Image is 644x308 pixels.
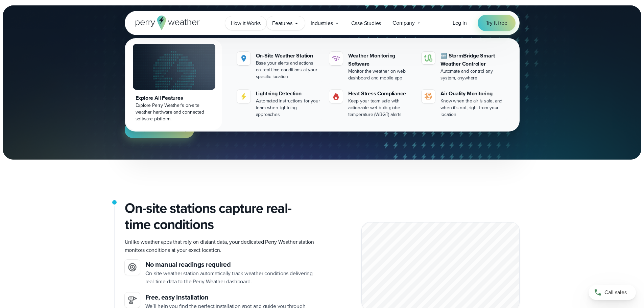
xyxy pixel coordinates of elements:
[256,90,321,98] div: Lightning Detection
[424,92,432,100] img: aqi-icon.svg
[440,52,506,68] div: 🆕 StormBridge Smart Weather Controller
[240,54,248,63] img: Location.svg
[345,16,387,30] a: Case Studies
[231,19,261,27] span: How it Works
[256,52,321,60] div: On-Site Weather Station
[440,98,506,118] div: Know when the air is safe, and when it's not, right from your location
[486,19,507,27] span: Try it free
[234,87,324,121] a: Lightning Detection Automated instructions for your team when lightning approaches
[234,49,324,83] a: On-Site Weather Station Base your alerts and actions on real-time conditions at your specific loc...
[351,19,381,27] span: Case Studies
[125,200,317,233] h2: On-site stations capture real-time conditions
[589,285,636,300] a: Call sales
[332,54,340,63] img: software-icon.svg
[453,19,467,27] span: Log in
[145,292,317,302] h3: Free, easy installation
[419,87,508,121] a: Air Quality Monitoring Know when the air is safe, and when it's not, right from your location
[440,68,506,81] div: Automate and control any system, anywhere
[225,16,267,30] a: How it Works
[145,260,317,269] h3: No manual readings required
[453,19,467,27] a: Log in
[145,269,317,286] p: On-site weather station automatically track weather conditions delivering real-time data to the P...
[327,87,416,121] a: Heat Stress Compliance Keep your team safe with actionable wet bulb globe temperature (WBGT) alerts
[348,68,413,81] div: Monitor the weather on web dashboard and mobile app
[424,54,432,62] img: stormbridge-icon-V6.svg
[348,52,413,68] div: Weather Monitoring Software
[440,90,506,98] div: Air Quality Monitoring
[327,49,416,84] a: Weather Monitoring Software Monitor the weather on web dashboard and mobile app
[272,19,292,27] span: Features
[126,40,222,130] a: Explore All Features Explore Perry Weather's on-site weather hardware and connected software plat...
[125,122,194,138] a: Request more info
[392,19,415,27] span: Company
[311,19,333,27] span: Industries
[256,60,321,80] div: Base your alerts and actions on real-time conditions at your specific location
[419,49,508,84] a: 🆕 StormBridge Smart Weather Controller Automate and control any system, anywhere
[240,92,248,100] img: lightning-icon.svg
[604,288,627,297] span: Call sales
[256,98,321,118] div: Automated instructions for your team when lightning approaches
[348,98,413,118] div: Keep your team safe with actionable wet bulb globe temperature (WBGT) alerts
[125,238,317,254] p: Unlike weather apps that rely on distant data, your dedicated Perry Weather station monitors cond...
[136,94,213,102] div: Explore All Features
[136,102,213,122] div: Explore Perry Weather's on-site weather hardware and connected software platform.
[332,92,340,100] img: Gas.svg
[348,90,413,98] div: Heat Stress Compliance
[478,15,516,31] a: Try it free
